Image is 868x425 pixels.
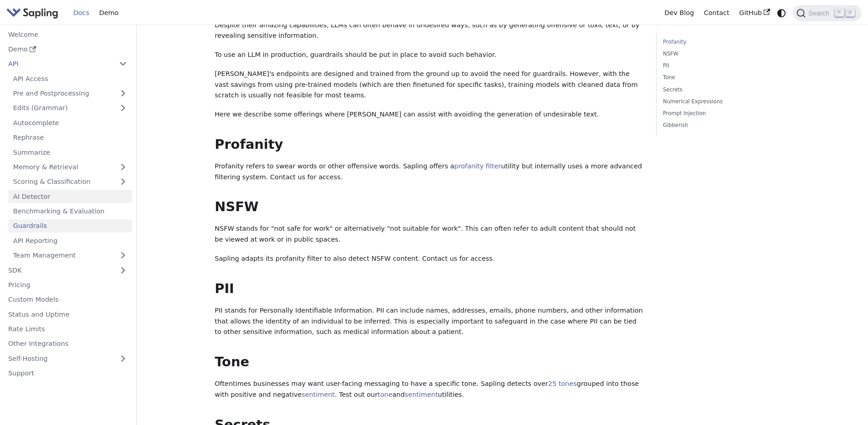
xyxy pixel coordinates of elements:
p: Sapling adapts its profanity filter to also detect NSFW content. Contact us for access. [215,253,643,264]
a: Autocomplete [8,116,132,129]
a: Self-Hosting [3,352,132,365]
h2: NSFW [215,199,643,215]
a: Demo [3,43,132,56]
a: NSFW [663,50,786,58]
a: Contact [699,6,734,20]
a: Pre and Postprocessing [8,87,132,100]
button: Collapse sidebar category 'API' [114,57,132,71]
kbd: K [846,9,855,17]
a: Numerical Expressions [663,97,786,106]
a: AI Detector [8,190,132,203]
a: 25 tones [548,380,577,387]
p: Oftentimes businesses may want user-facing messaging to have a specific tone. Sapling detects ove... [215,379,643,400]
a: Profanity [663,38,786,46]
a: Scoring & Classification [8,175,132,188]
a: Welcome [3,28,132,41]
a: Sapling.ai [6,6,62,20]
a: SDK [3,263,114,277]
a: Memory & Retrieval [8,161,132,174]
h2: Profanity [215,137,643,153]
button: Search (Command+K) [793,5,861,21]
a: sentiment [405,391,438,398]
a: API Reporting [8,234,132,247]
a: Custom Models [3,293,132,306]
a: Summarize [8,146,132,159]
a: Dev Blog [659,6,699,20]
a: Guardrails [8,219,132,233]
p: Despite their amazing capabilities, LLMs can often behave in undesired ways, such as by generatin... [215,20,643,42]
a: Support [3,367,132,380]
kbd: ⌘ [835,9,844,17]
p: NSFW stands for "not safe for work" or alternatively "not suitable for work". This can often refe... [215,223,643,245]
h2: PII [215,281,643,297]
a: Secrets [663,86,786,94]
a: GitHub [734,6,775,20]
a: Other Integrations [3,337,132,350]
a: API Access [8,72,132,85]
a: Gibberish [663,121,786,130]
a: Prompt Injection [663,109,786,118]
a: Rephrase [8,131,132,144]
a: sentiment [302,391,335,398]
a: Tone [663,73,786,82]
a: Benchmarking & Evaluation [8,205,132,218]
a: profanity filter [454,162,501,170]
img: Sapling.ai [6,6,58,20]
p: To use an LLM in production, guardrails should be put in place to avoid such behavior. [215,50,643,61]
a: Docs [68,6,94,20]
a: tone [378,391,392,398]
p: Here we describe some offerings where [PERSON_NAME] can assist with avoiding the generation of un... [215,109,643,120]
a: Demo [94,6,123,20]
a: PII [663,61,786,70]
a: Edits (Grammar) [8,101,132,115]
a: Pricing [3,278,132,292]
p: PII stands for Personally Identifiable Information. PII can include names, addresses, emails, pho... [215,305,643,338]
h2: Tone [215,354,643,370]
a: Status and Uptime [3,308,132,321]
button: Switch between dark and light mode (currently system mode) [775,6,788,20]
span: Search [806,10,835,17]
a: Team Management [8,249,132,262]
a: API [3,57,114,71]
button: Expand sidebar category 'SDK' [114,263,132,277]
p: [PERSON_NAME]'s endpoints are designed and trained from the ground up to avoid the need for guard... [215,69,643,101]
p: Profanity refers to swear words or other offensive words. Sapling offers a utility but internally... [215,161,643,183]
a: Rate Limits [3,323,132,336]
